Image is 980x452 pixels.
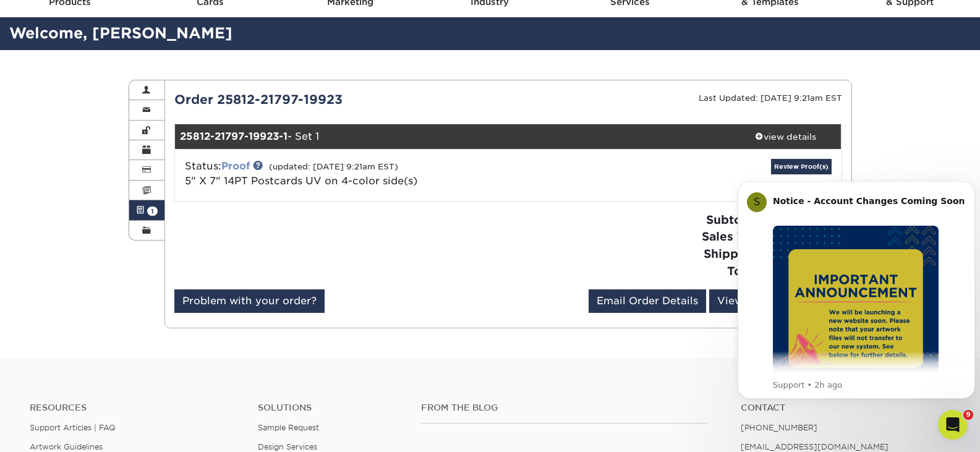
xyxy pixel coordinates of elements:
a: Email Order Details [589,289,706,313]
strong: Total: [727,264,761,278]
a: Review Proof(s) [771,159,832,174]
h1: [PERSON_NAME] [60,6,140,15]
a: 1 [129,200,165,220]
button: Send a message… [211,352,232,372]
span: 9 [963,410,973,420]
strong: Sales Tax: [702,229,761,243]
iframe: Intercom live chat [938,410,968,440]
span: 1 [147,207,158,216]
strong: Shipping: [704,247,761,260]
h4: From the Blog [421,403,707,413]
strong: 25812-21797-19923-1 [180,130,288,142]
div: Once approved, the order will be submitted to production shortly. Please let us know if you have ... [20,225,193,310]
small: (updated: [DATE] 9:21am EST) [269,162,398,171]
a: view details [730,124,842,149]
button: Upload attachment [59,357,69,367]
div: At your convenience, please return to and log in to your account. From there, go to Account > Act... [20,128,193,201]
div: view details [730,130,842,143]
a: Proof [221,160,250,172]
div: - Set 1 [175,124,730,149]
a: [EMAIL_ADDRESS][DOMAIN_NAME] [741,442,888,451]
a: [PHONE_NUMBER] [741,423,817,432]
h4: Solutions [258,403,403,413]
iframe: Intercom notifications message [733,163,980,419]
textarea: Message… [11,331,237,352]
a: Problem with your order? [174,289,325,313]
small: Last Updated: [DATE] 9:21am EST [699,93,842,103]
iframe: Google Customer Reviews [3,414,105,448]
div: PROOFS READY: Primoprint Order 25812-21797-19923 [20,25,193,49]
div: Status: [176,159,619,189]
div: Erica says… [10,17,237,344]
button: Gif picker [39,357,49,367]
a: 5" X 7" 14PT Postcards UV on 4-color side(s) [185,175,417,187]
strong: Subtotal: [706,213,761,226]
div: Thank you for placing your print order with Primoprint. Unfortunately, we have not yet received y... [20,55,193,103]
a: View Receipt [709,289,795,313]
h4: Resources [30,403,239,413]
a: Design Services [258,442,317,451]
div: Order 25812-21797-19923 [165,90,508,109]
div: [PERSON_NAME] • 5h ago [20,320,117,327]
a: Sample Request [258,423,319,432]
p: Active [60,15,85,28]
a: [DOMAIN_NAME] [28,141,101,151]
button: Emoji picker [19,357,29,367]
i: You will receive a copy of this message by email [20,286,189,309]
div: PROOFS READY: Primoprint Order 25812-21797-19923Thank you for placing your print order with Primo... [10,17,203,317]
button: Home [216,5,239,28]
